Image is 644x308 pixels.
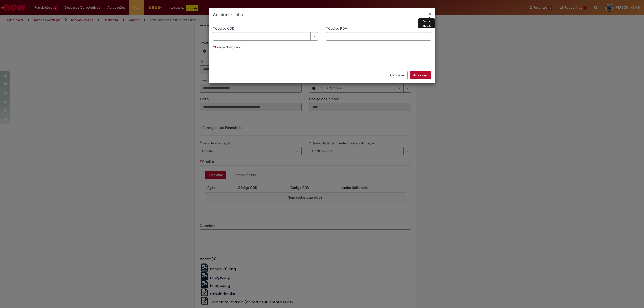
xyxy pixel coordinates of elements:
span: Necessários [326,26,328,28]
span: Limite Solicitado [215,45,242,49]
input: Código PDV [326,32,431,41]
span: Código PDV [328,26,348,31]
div: Fechar modal [418,18,435,28]
span: Necessários - Código CDD [215,26,236,31]
button: Adicionar [410,71,431,79]
a: Limpar campo Código CDD [213,32,318,41]
span: Necessários [213,45,215,47]
h2: Adicionar linha [213,12,431,18]
button: Fechar modal [428,11,431,16]
span: Necessários [213,26,215,28]
input: Limite Solicitado [213,51,318,59]
button: Cancelar [387,71,408,79]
